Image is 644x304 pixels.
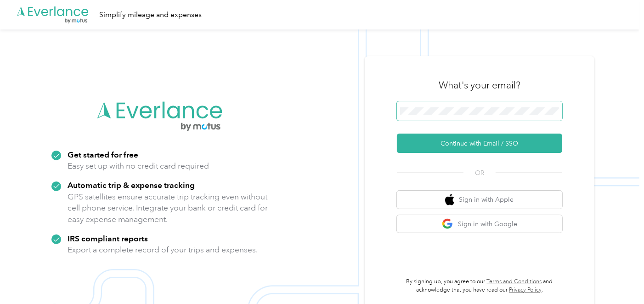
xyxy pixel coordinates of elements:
[442,218,453,230] img: google logo
[509,286,542,293] a: Privacy Policy
[397,215,562,233] button: google logoSign in with Google
[68,191,268,225] p: GPS satellites ensure accurate trip tracking even without cell phone service. Integrate your bank...
[99,9,202,21] div: Simplify mileage and expenses
[463,168,496,178] span: OR
[397,134,562,153] button: Continue with Email / SSO
[68,160,209,172] p: Easy set up with no credit card required
[68,234,148,243] strong: IRS compliant reports
[439,79,520,92] h3: What's your email?
[397,278,562,294] p: By signing up, you agree to our and acknowledge that you have read our .
[68,150,138,159] strong: Get started for free
[445,194,454,205] img: apple logo
[68,244,258,256] p: Export a complete record of your trips and expenses.
[487,278,542,285] a: Terms and Conditions
[68,180,195,190] strong: Automatic trip & expense tracking
[397,191,562,209] button: apple logoSign in with Apple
